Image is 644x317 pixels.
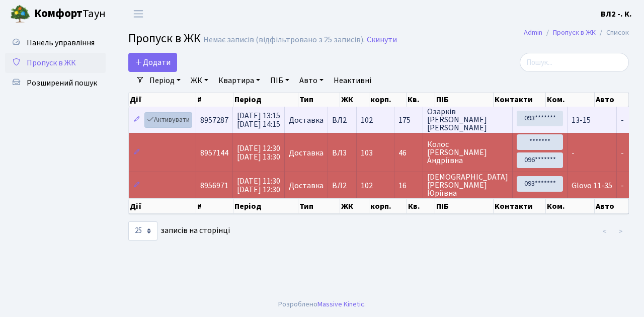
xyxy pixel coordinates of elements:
[435,199,494,214] th: ПІБ
[332,149,352,157] span: ВЛ3
[546,93,595,107] th: Ком.
[553,27,596,38] a: Пропуск в ЖК
[398,149,419,157] span: 46
[34,6,83,22] b: Комфорт
[298,93,340,107] th: Тип
[27,77,97,89] span: Розширений пошук
[572,147,575,158] span: -
[200,115,228,126] span: 8957287
[289,149,324,157] span: Доставка
[278,299,366,310] div: Розроблено .
[187,72,212,89] a: ЖК
[361,115,373,126] span: 102
[398,182,419,190] span: 16
[546,199,595,214] th: Ком.
[340,93,369,107] th: ЖК
[601,8,632,20] a: ВЛ2 -. К.
[214,72,264,89] a: Квартира
[129,199,196,214] th: Дії
[427,140,508,165] span: Колос [PERSON_NAME] Андріївна
[144,112,192,128] a: Активувати
[5,53,106,73] a: Пропуск в ЖК
[10,4,30,24] img: logo.png
[129,93,196,107] th: Дії
[196,93,233,107] th: #
[237,143,280,163] span: [DATE] 12:30 [DATE] 13:30
[369,199,407,214] th: корп.
[289,116,324,124] span: Доставка
[572,180,612,191] span: Glovo 11-35
[145,72,185,89] a: Період
[200,180,228,191] span: 8956971
[266,72,293,89] a: ПІБ
[621,180,624,191] span: -
[128,221,157,241] select: записів на сторінці
[435,93,494,107] th: ПІБ
[361,180,373,191] span: 102
[407,93,435,107] th: Кв.
[295,72,328,89] a: Авто
[200,147,228,158] span: 8957144
[520,53,629,72] input: Пошук...
[27,37,95,48] span: Панель управління
[407,199,436,214] th: Кв.
[5,73,106,93] a: Розширений пошук
[332,182,352,190] span: ВЛ2
[135,57,171,68] span: Додати
[621,115,624,126] span: -
[5,33,106,53] a: Панель управління
[369,93,407,107] th: корп.
[196,199,233,214] th: #
[27,57,76,68] span: Пропуск в ЖК
[203,35,365,45] div: Немає записів (відфільтровано з 25 записів).
[367,35,397,45] a: Скинути
[317,299,364,309] a: Massive Kinetic
[494,199,546,214] th: Контакти
[34,6,106,23] span: Таун
[289,182,324,190] span: Доставка
[126,6,151,22] button: Переключити навігацію
[361,147,373,158] span: 103
[509,22,644,43] nav: breadcrumb
[524,27,542,38] a: Admin
[572,115,591,126] span: 13-15
[233,199,298,214] th: Період
[128,30,201,47] span: Пропуск в ЖК
[595,199,629,214] th: Авто
[128,221,230,241] label: записів на сторінці
[427,108,508,132] span: Озарків [PERSON_NAME] [PERSON_NAME]
[494,93,546,107] th: Контакти
[595,93,629,107] th: Авто
[427,173,508,197] span: [DEMOGRAPHIC_DATA] [PERSON_NAME] Юріївна
[332,116,352,124] span: ВЛ2
[601,9,632,20] b: ВЛ2 -. К.
[237,176,280,195] span: [DATE] 11:30 [DATE] 12:30
[298,199,340,214] th: Тип
[237,110,280,130] span: [DATE] 13:15 [DATE] 14:15
[398,116,419,124] span: 175
[128,53,177,72] a: Додати
[621,147,624,158] span: -
[340,199,369,214] th: ЖК
[233,93,298,107] th: Період
[330,72,375,89] a: Неактивні
[596,27,629,38] li: Список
